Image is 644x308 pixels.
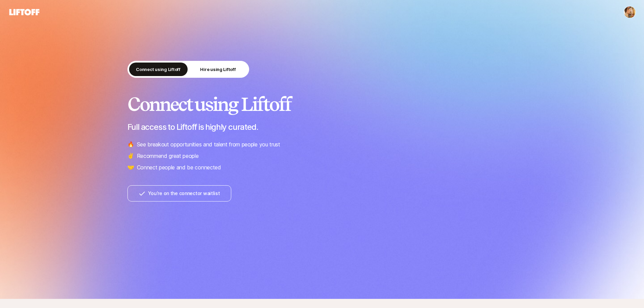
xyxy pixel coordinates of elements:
[624,6,636,18] button: roozbeh tajik
[127,163,134,172] span: 🤝
[127,140,134,149] span: 🔥
[127,94,517,114] h2: Connect using Liftoff
[137,163,221,172] p: Connect people and be connected
[200,66,236,73] p: Hire using Liftoff
[127,151,134,160] span: ✌️
[624,6,636,18] img: roozbeh tajik
[127,122,517,132] p: Full access to Liftoff is highly curated.
[137,151,199,160] p: Recommend great people
[136,66,181,73] p: Connect using Liftoff
[127,185,231,202] button: You’re on the connector waitlist
[137,140,280,149] p: See breakout opportunities and talent from people you trust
